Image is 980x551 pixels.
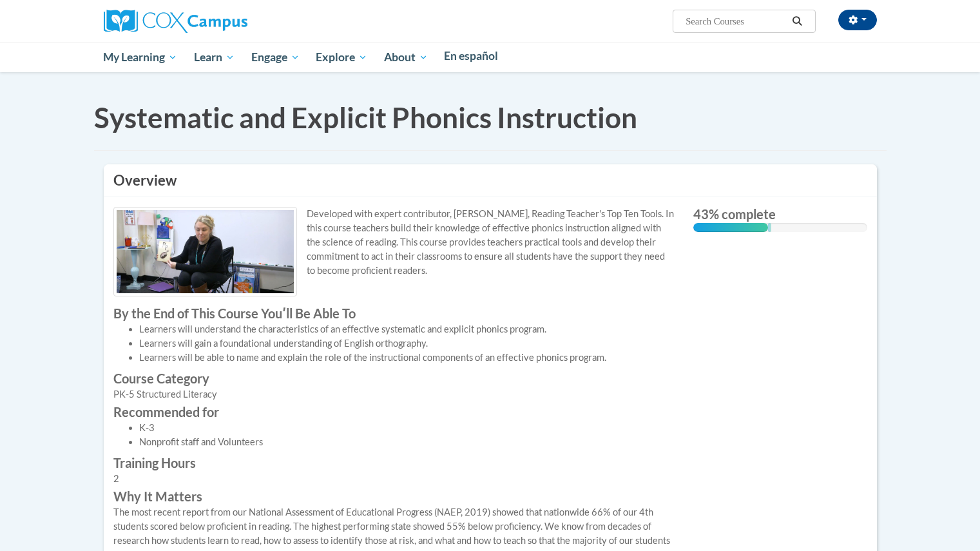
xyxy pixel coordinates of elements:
span: Explore [316,50,367,65]
p: Developed with expert contributor, [PERSON_NAME], Reading Teacher's Top Ten Tools. In this course... [113,207,674,278]
img: Cox Campus [104,10,247,33]
input: Search Courses [684,14,787,29]
li: Learners will understand the characteristics of an effective systematic and explicit phonics prog... [139,322,674,336]
li: K-3 [139,421,674,435]
a: Explore [307,43,376,72]
label: By the End of This Course Youʹll Be Able To [113,306,674,320]
span: En español [444,49,498,63]
li: Nonprofit staff and Volunteers [139,435,674,449]
div: 43% complete [693,223,768,232]
a: Engage [243,43,308,72]
span: About [384,50,428,65]
label: Recommended for [113,405,674,419]
a: My Learning [95,43,186,72]
span: Systematic and Explicit Phonics Instruction [94,101,637,134]
label: 43% complete [693,207,867,221]
a: Cox Campus [104,15,247,26]
h3: Overview [113,171,867,191]
div: 0.001% [768,223,771,232]
a: En español [436,43,507,70]
span: Learn [194,50,235,65]
button: Account Settings [838,10,877,30]
div: PK-5 Structured Literacy [113,387,674,401]
li: Learners will gain a foundational understanding of English orthography. [139,336,674,351]
label: Why It Matters [113,489,674,503]
label: Training Hours [113,456,674,470]
label: Course Category [113,371,674,385]
span: Engage [251,50,300,65]
button: Search [787,14,807,29]
img: Course logo image [113,207,297,296]
a: Learn [186,43,243,72]
i:  [791,17,803,26]
span: My Learning [103,50,177,65]
a: About [376,43,436,72]
div: 2 [113,472,674,486]
div: Main menu [84,43,896,72]
li: Learners will be able to name and explain the role of the instructional components of an effectiv... [139,351,674,365]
